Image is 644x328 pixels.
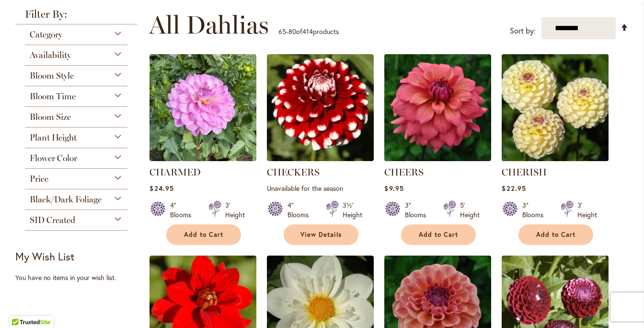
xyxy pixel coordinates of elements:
a: CHERISH [502,154,609,163]
a: CHARMED [149,166,201,178]
a: CHARMED [149,154,256,163]
img: CHERISH [499,52,611,164]
button: Add to Cart [518,224,593,245]
span: $24.95 [149,184,173,193]
span: View Details [300,231,342,239]
span: SID Created [30,215,75,225]
span: Availability [30,50,71,60]
span: Bloom Time [30,91,76,102]
div: 3½' Height [343,200,362,220]
a: CHECKERS [267,154,374,163]
span: $22.95 [502,184,526,193]
strong: My Wish List [15,249,74,263]
div: 3' Height [577,200,597,220]
p: Unavailable for the season [267,184,374,193]
img: CHECKERS [267,54,374,161]
p: - of products [278,24,339,39]
span: 414 [302,27,313,36]
a: View Details [284,224,358,245]
span: All Dahlias [149,11,269,39]
div: 3" Blooms [522,200,549,220]
div: 3" Blooms [405,200,432,220]
span: Bloom Style [30,70,74,81]
a: CHEERS [384,154,491,163]
iframe: Launch Accessibility Center [7,294,34,321]
img: CHEERS [384,54,491,161]
label: Sort by: [510,22,536,40]
span: Black/Dark Foliage [30,194,102,205]
a: CHECKERS [267,166,320,178]
span: 65 [278,27,286,36]
span: Add to Cart [536,231,575,239]
strong: Filter By: [15,9,137,24]
span: Flower Color [30,153,77,164]
button: Add to Cart [401,224,476,245]
span: Category [30,29,62,40]
span: Add to Cart [184,231,223,239]
span: Bloom Size [30,112,71,122]
div: 3' Height [225,200,245,220]
span: 80 [288,27,296,36]
span: $9.95 [384,184,403,193]
div: 4" Blooms [287,200,314,220]
div: 5' Height [460,200,480,220]
span: Price [30,174,48,184]
div: You have no items in your wish list. [15,273,143,282]
img: CHARMED [149,54,256,161]
span: Plant Height [30,132,77,143]
a: CHEERS [384,166,424,178]
span: Add to Cart [419,231,458,239]
div: 4" Blooms [170,200,197,220]
button: Add to Cart [166,224,241,245]
a: CHERISH [502,166,547,178]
